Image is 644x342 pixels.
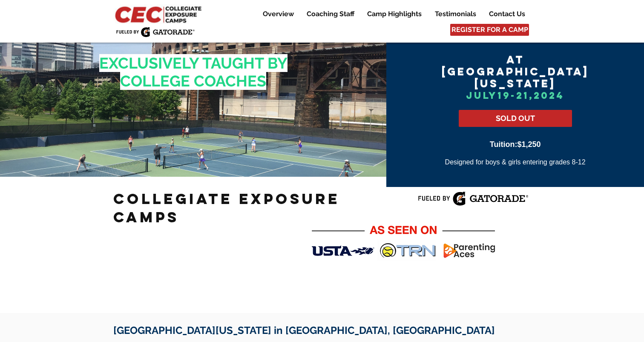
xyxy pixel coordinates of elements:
[483,9,531,19] a: Contact Us
[116,27,195,37] img: Fueled by Gatorade.png
[496,113,535,124] span: SOLD OUT
[490,140,517,149] span: Tuition:
[418,191,528,206] img: Fueled by Gatorade.png
[361,9,428,19] a: Camp Highlights
[451,25,528,34] span: REGISTER FOR A CAMP
[485,9,529,19] p: Contact Us
[113,324,495,336] span: [GEOGRAPHIC_DATA][US_STATE] in [GEOGRAPHIC_DATA], [GEOGRAPHIC_DATA]
[450,24,529,36] a: REGISTER FOR A CAMP
[256,9,300,19] a: Overview
[113,190,340,226] span: Collegiate Exposure Camps
[428,9,482,19] a: Testimonials
[442,53,589,90] span: AT [GEOGRAPHIC_DATA][US_STATE]
[466,89,497,101] span: July
[99,54,287,90] span: EXCLUSIVELY TAUGHT BY COLLEGE COACHES
[113,4,205,24] img: CEC Logo Primary_edited.jpg
[517,140,540,149] span: $1,250
[445,158,586,166] span: Designed for boys & girls entering grades 8-12
[511,89,564,101] span: -21,2024
[300,9,360,19] a: Coaching Staff
[302,9,359,19] p: Coaching Staff
[250,9,531,19] nav: Site
[312,223,495,261] img: As Seen On CEC_V2 2_24_22.png
[259,9,298,19] p: Overview
[497,89,511,101] span: 19
[459,110,572,127] a: SOLD OUT
[431,9,480,19] p: Testimonials
[363,9,426,19] p: Camp Highlights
